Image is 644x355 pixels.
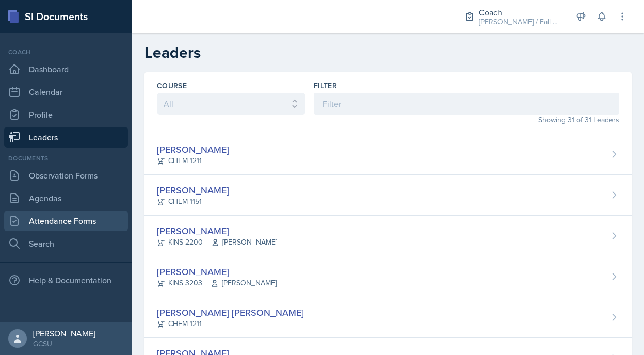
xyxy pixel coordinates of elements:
a: [PERSON_NAME] CHEM 1151 [144,175,632,216]
a: [PERSON_NAME] CHEM 1211 [144,134,632,175]
a: Dashboard [4,59,128,79]
a: Agendas [4,188,128,208]
a: Calendar [4,82,128,102]
a: [PERSON_NAME] [PERSON_NAME] CHEM 1211 [144,297,632,338]
div: CHEM 1211 [157,318,304,329]
div: [PERSON_NAME] [PERSON_NAME] [157,305,304,319]
div: [PERSON_NAME] [157,142,229,156]
div: Documents [4,154,128,163]
a: Profile [4,104,128,125]
div: [PERSON_NAME] [33,328,95,338]
div: Help & Documentation [4,270,128,291]
h2: Leaders [144,43,632,62]
label: Course [157,80,187,91]
div: KINS 3203 [157,278,277,288]
div: [PERSON_NAME] [157,265,277,279]
div: CHEM 1151 [157,196,229,207]
a: [PERSON_NAME] KINS 3203[PERSON_NAME] [144,256,632,297]
span: [PERSON_NAME] [211,237,277,248]
a: Leaders [4,127,128,148]
div: [PERSON_NAME] [157,224,277,238]
a: Observation Forms [4,165,128,186]
div: KINS 2200 [157,237,277,248]
div: CHEM 1211 [157,155,229,166]
div: Coach [479,6,561,19]
input: Filter [314,93,619,115]
div: Showing 31 of 31 Leaders [314,115,619,125]
div: Coach [4,47,128,57]
div: [PERSON_NAME] / Fall 2025 [479,17,561,27]
span: [PERSON_NAME] [211,278,277,288]
div: [PERSON_NAME] [157,183,229,197]
a: Attendance Forms [4,211,128,231]
div: GCSU [33,338,95,349]
a: [PERSON_NAME] KINS 2200[PERSON_NAME] [144,216,632,256]
a: Search [4,233,128,254]
label: Filter [314,80,337,91]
